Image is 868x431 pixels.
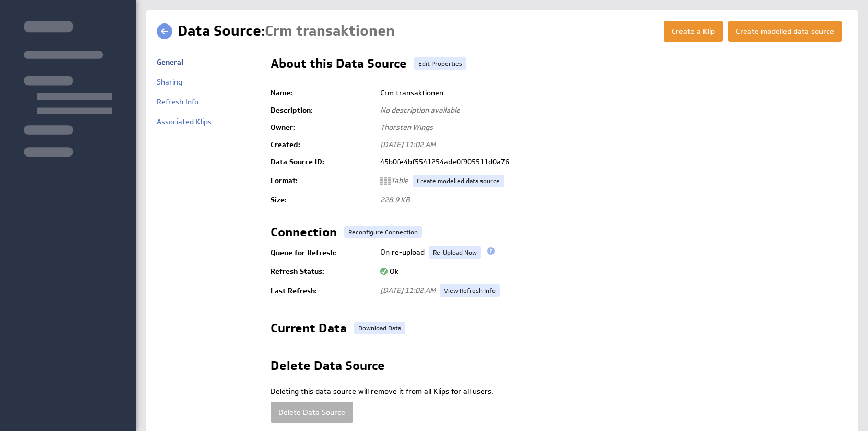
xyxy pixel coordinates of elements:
[271,153,375,171] td: Data Source ID:
[271,191,375,209] td: Size:
[178,21,395,42] h1: Data Source:
[413,175,504,187] a: Create modelled data source
[380,123,433,132] span: Thorsten Wings
[380,285,436,295] span: [DATE] 11:02 AM
[380,140,436,149] span: [DATE] 11:02 AM
[157,57,183,67] a: General
[728,21,842,42] button: Create modelled data source
[271,360,385,376] h2: Delete Data Source
[157,97,198,106] a: Refresh Info
[271,280,375,301] td: Last Refresh:
[271,119,375,136] td: Owner:
[271,263,375,280] td: Refresh Status:
[375,153,847,171] td: 45b0fe4bf5541254ade0f905511d0a76
[380,267,398,276] span: Ok
[414,57,466,70] a: Edit Properties
[271,136,375,153] td: Created:
[380,176,391,186] img: ds-format-grid.svg
[429,246,481,259] a: Re-Upload Now
[380,195,410,205] span: 228.9 KB
[157,77,182,87] a: Sharing
[354,322,405,334] a: Download Data
[375,85,847,102] td: Crm transaktionen
[271,85,375,102] td: Name:
[380,247,425,257] span: On re-upload
[271,57,407,74] h2: About this Data Source
[380,105,460,115] span: No description available
[265,21,395,41] span: Crm transaktionen
[271,102,375,119] td: Description:
[344,226,422,238] a: Reconfigure Connection
[157,117,212,126] a: Associated Klips
[380,176,408,185] span: Table
[271,387,847,397] p: Deleting this data source will remove it from all Klips for all users.
[271,226,337,243] h2: Connection
[271,171,375,191] td: Format:
[271,402,353,423] button: Delete Data Source
[271,242,375,263] td: Queue for Refresh:
[271,322,347,339] h2: Current Data
[24,21,112,157] img: skeleton-sidenav.svg
[440,284,500,297] a: View Refresh Info
[664,21,723,42] button: Create a Klip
